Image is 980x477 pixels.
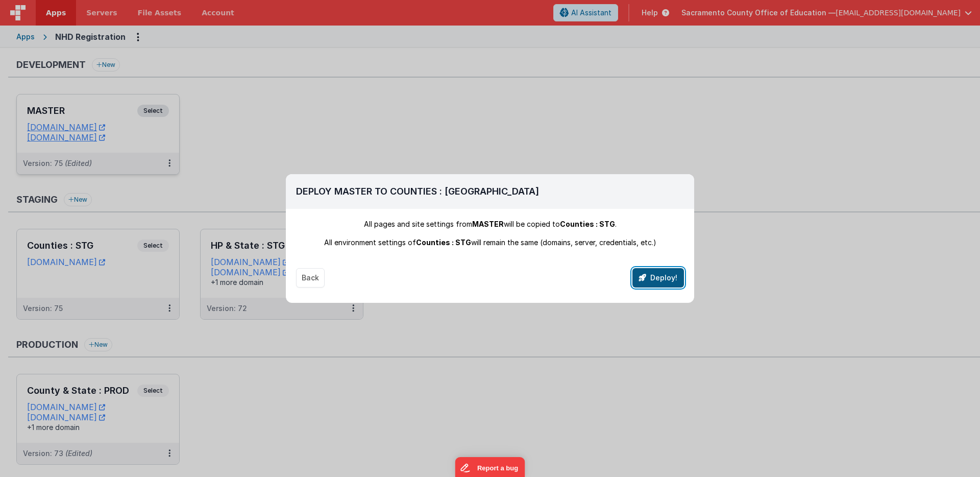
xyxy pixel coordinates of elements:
button: Deploy! [632,268,684,288]
h2: Deploy MASTER To Counties : [GEOGRAPHIC_DATA] [296,184,684,199]
div: All pages and site settings from will be copied to . [296,219,684,229]
span: Counties : STG [416,238,471,247]
div: All environment settings of will remain the same (domains, server, credentials, etc.) [296,237,684,248]
button: Back [296,268,325,288]
span: MASTER [472,220,504,228]
span: Counties : STG [560,220,615,228]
